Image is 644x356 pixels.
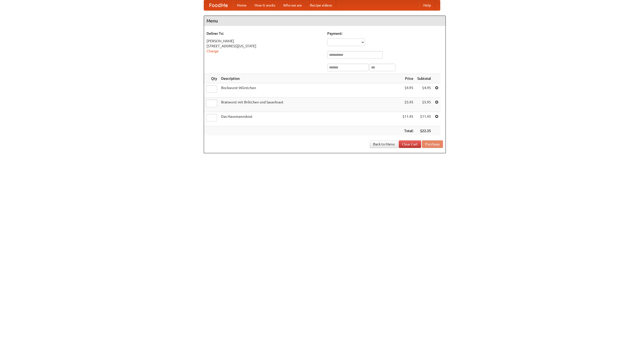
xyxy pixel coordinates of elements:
[400,112,415,126] td: $11.45
[204,16,446,26] h4: Menu
[415,126,433,136] th: $22.35
[400,126,415,136] th: Total:
[219,74,400,83] th: Description
[219,83,400,98] td: Bockwurst Würstchen
[400,74,415,83] th: Price
[207,38,322,44] div: [PERSON_NAME]
[399,140,421,148] a: Clear Cart
[279,0,306,10] a: Who we are
[422,140,443,148] button: Purchase
[415,74,433,83] th: Subtotal
[400,83,415,98] td: $4.95
[204,0,233,10] a: FoodMe
[415,98,433,112] td: $5.95
[233,0,251,10] a: Home
[207,49,219,53] a: Change
[207,44,322,49] div: [STREET_ADDRESS][US_STATE]
[219,112,400,126] td: Das Hausmannskost
[327,31,443,36] h5: Payment:
[370,140,398,148] a: Back to Menu
[251,0,279,10] a: How it works
[415,83,433,98] td: $4.95
[415,112,433,126] td: $11.45
[306,0,336,10] a: Recipe videos
[204,74,219,83] th: Qty
[207,31,322,36] h5: Deliver To:
[219,98,400,112] td: Bratwurst mit Brötchen und Sauerkraut
[400,98,415,112] td: $5.95
[419,0,435,10] a: Help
